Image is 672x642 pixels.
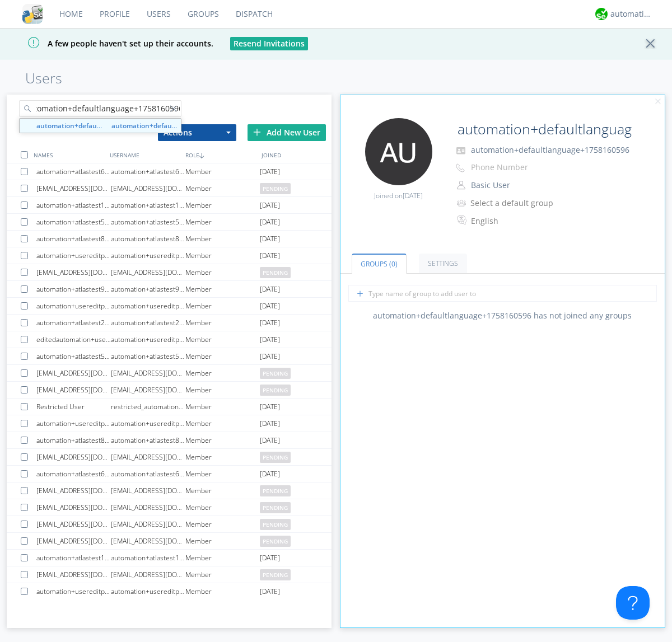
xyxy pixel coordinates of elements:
[111,432,185,448] div: automation+atlastest8770591169
[260,231,280,247] span: [DATE]
[36,247,111,264] div: automation+usereditprofile+1757469790
[457,213,468,227] img: In groups with Translation enabled, this user's messages will be automatically translated to and ...
[36,121,175,130] strong: automation+defaultlanguage+1758160596
[453,118,634,140] input: Name
[185,180,260,196] div: Member
[111,315,185,331] div: automation+atlastest2512107470
[7,231,332,247] a: automation+atlastest8103533828automation+atlastest8103533828Member[DATE]
[185,466,260,482] div: Member
[36,197,111,213] div: automation+atlastest1228612815
[185,315,260,331] div: Member
[185,533,260,549] div: Member
[374,191,423,200] span: Joined on
[183,147,258,163] div: ROLE
[111,399,185,415] div: restricted_automationorg
[470,198,564,209] div: Select a default group
[248,124,326,141] div: Add New User
[185,399,260,415] div: Member
[111,214,185,230] div: automation+atlastest5056306534
[260,214,280,231] span: [DATE]
[111,247,185,264] div: automation+usereditprofile+1757469790
[185,499,260,516] div: Member
[36,264,111,280] div: [EMAIL_ADDRESS][DOMAIN_NAME]
[7,348,332,365] a: automation+atlastest5712871108automation+atlastest5712871108Member[DATE]
[7,533,332,550] a: [EMAIL_ADDRESS][DOMAIN_NAME][EMAIL_ADDRESS][DOMAIN_NAME]Memberpending
[111,331,185,348] div: automation+usereditprofile+1756946122
[457,181,465,190] img: person-outline.svg
[185,281,260,297] div: Member
[111,163,185,180] div: automation+atlastest6634177999
[185,550,260,566] div: Member
[36,550,111,566] div: automation+atlastest1192613702
[185,516,260,532] div: Member
[111,415,185,432] div: automation+usereditprofile+1755645356
[260,183,291,194] span: pending
[36,583,111,599] div: automation+usereditprofile+1756167410
[260,550,280,566] span: [DATE]
[107,147,183,163] div: USERNAME
[467,177,579,193] button: Basic User
[185,231,260,247] div: Member
[7,482,332,499] a: [EMAIL_ADDRESS][DOMAIN_NAME][EMAIL_ADDRESS][DOMAIN_NAME]Memberpending
[185,449,260,465] div: Member
[260,368,291,379] span: pending
[7,382,332,399] a: [EMAIL_ADDRESS][DOMAIN_NAME][EMAIL_ADDRESS][DOMAIN_NAME]Memberpending
[185,214,260,230] div: Member
[457,195,468,210] img: icon-alert-users-thin-outline.svg
[7,180,332,197] a: [EMAIL_ADDRESS][DOMAIN_NAME][EMAIL_ADDRESS][DOMAIN_NAME]Memberpending
[260,583,280,600] span: [DATE]
[260,267,291,278] span: pending
[185,331,260,348] div: Member
[36,331,111,348] div: editedautomation+usereditprofile+1756946122
[36,432,111,448] div: automation+atlastest8770591169
[111,197,185,213] div: automation+atlastest1228612815
[7,331,332,348] a: editedautomation+usereditprofile+1756946122automation+usereditprofile+1756946122Member[DATE]
[111,121,250,130] strong: automation+defaultlanguage+1758160596
[111,348,185,364] div: automation+atlastest5712871108
[36,281,111,297] div: automation+atlastest9439430566
[36,415,111,432] div: automation+usereditprofile+1755645356
[111,550,185,566] div: automation+atlastest1192613702
[260,466,280,482] span: [DATE]
[260,432,280,449] span: [DATE]
[7,566,332,583] a: [EMAIL_ADDRESS][DOMAIN_NAME][EMAIL_ADDRESS][DOMAIN_NAME]Memberpending
[260,385,291,396] span: pending
[610,8,652,20] div: automation+atlas
[616,586,650,620] iframe: Toggle Customer Support
[260,452,291,463] span: pending
[260,569,291,580] span: pending
[7,214,332,231] a: automation+atlastest5056306534automation+atlastest5056306534Member[DATE]
[111,566,185,583] div: [EMAIL_ADDRESS][DOMAIN_NAME]
[7,415,332,432] a: automation+usereditprofile+1755645356automation+usereditprofile+1755645356Member[DATE]
[7,365,332,382] a: [EMAIL_ADDRESS][DOMAIN_NAME][EMAIL_ADDRESS][DOMAIN_NAME]Memberpending
[36,298,111,314] div: automation+usereditprofile+1758079501
[185,163,260,180] div: Member
[260,536,291,547] span: pending
[111,533,185,549] div: [EMAIL_ADDRESS][DOMAIN_NAME]
[111,482,185,499] div: [EMAIL_ADDRESS][DOMAIN_NAME]
[111,231,185,247] div: automation+atlastest8103533828
[260,247,280,264] span: [DATE]
[36,348,111,364] div: automation+atlastest5712871108
[7,516,332,533] a: [EMAIL_ADDRESS][DOMAIN_NAME][EMAIL_ADDRESS][DOMAIN_NAME]Memberpending
[8,38,213,49] span: A few people haven't set up their accounts.
[7,315,332,331] a: automation+atlastest2512107470automation+atlastest2512107470Member[DATE]
[260,298,280,315] span: [DATE]
[36,499,111,516] div: [EMAIL_ADDRESS][DOMAIN_NAME]
[260,502,291,513] span: pending
[185,197,260,213] div: Member
[7,432,332,449] a: automation+atlastest8770591169automation+atlastest8770591169Member[DATE]
[7,264,332,281] a: [EMAIL_ADDRESS][DOMAIN_NAME][EMAIL_ADDRESS][DOMAIN_NAME]Memberpending
[185,298,260,314] div: Member
[7,163,332,180] a: automation+atlastest6634177999automation+atlastest6634177999Member[DATE]
[260,415,280,432] span: [DATE]
[260,315,280,331] span: [DATE]
[7,399,332,415] a: Restricted Userrestricted_automationorgMember[DATE]
[36,449,111,465] div: [EMAIL_ADDRESS][DOMAIN_NAME]
[253,128,261,136] img: plus.svg
[185,432,260,448] div: Member
[36,214,111,230] div: automation+atlastest5056306534
[36,180,111,196] div: [EMAIL_ADDRESS][DOMAIN_NAME]
[595,8,608,20] img: d2d01cd9b4174d08988066c6d424eccd
[36,466,111,482] div: automation+atlastest6923418242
